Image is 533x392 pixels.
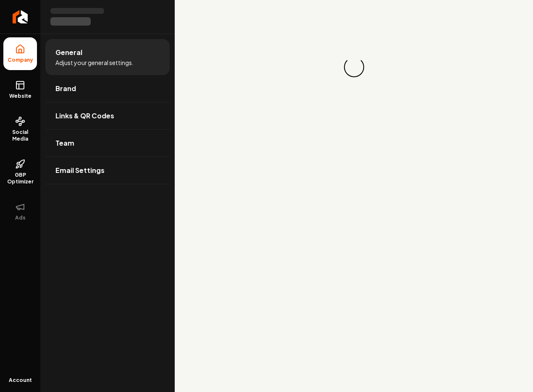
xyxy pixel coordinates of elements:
[9,377,32,384] span: Account
[45,157,170,184] a: Email Settings
[3,195,37,228] button: Ads
[45,130,170,157] a: Team
[3,110,37,149] a: Social Media
[55,165,105,175] span: Email Settings
[45,75,170,102] a: Brand
[3,129,37,142] span: Social Media
[55,111,114,121] span: Links & QR Codes
[12,214,29,221] span: Ads
[55,58,134,67] span: Adjust your general settings.
[6,93,35,99] span: Website
[55,47,82,57] span: General
[55,84,76,94] span: Brand
[45,102,170,129] a: Links & QR Codes
[3,172,37,185] span: GBP Optimizer
[55,138,74,148] span: Team
[3,73,37,106] a: Website
[342,55,366,79] div: Loading
[4,57,37,63] span: Company
[13,10,28,24] img: Rebolt Logo
[3,152,37,192] a: GBP Optimizer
